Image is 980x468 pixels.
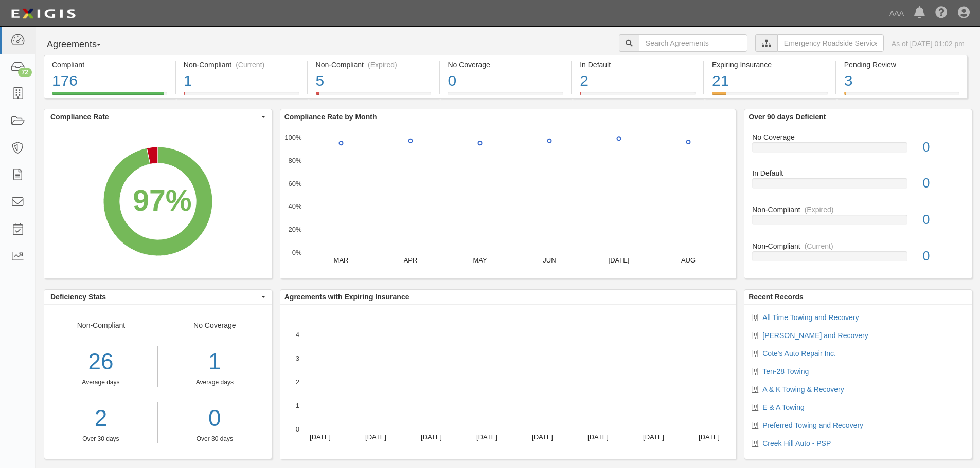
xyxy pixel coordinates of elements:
[762,349,836,358] a: Cote's Auto Repair Inc.
[52,70,167,92] div: 176
[44,34,121,55] button: Agreements
[310,433,331,441] text: [DATE]
[333,256,348,264] text: MAR
[836,92,968,100] a: Pending Review3
[50,292,259,302] span: Deficiency Stats
[712,70,828,92] div: 21
[440,92,571,100] a: No Coverage0
[184,60,299,70] div: Non-Compliant (Current)
[884,3,909,24] a: AAA
[699,433,720,441] text: [DATE]
[296,378,299,386] text: 2
[744,132,972,142] div: No Coverage
[752,204,964,241] a: Non-Compliant(Expired)0
[704,92,835,100] a: Expiring Insurance21
[749,293,804,301] b: Recent Records
[166,435,264,443] div: Over 30 days
[744,168,972,178] div: In Default
[280,305,736,459] svg: A chart.
[476,433,497,441] text: [DATE]
[762,385,844,394] a: A & K Towing & Recovery
[296,331,299,339] text: 4
[681,256,696,264] text: AUG
[587,433,609,441] text: [DATE]
[448,70,563,92] div: 0
[762,403,804,411] a: E & A Towing
[50,111,259,122] span: Compliance Rate
[288,202,301,210] text: 40%
[296,402,299,409] text: 1
[284,293,409,301] b: Agreements with Expiring Insurance
[52,60,167,70] div: Compliant
[915,138,972,157] div: 0
[762,367,809,376] a: Ten-28 Towing
[308,92,439,100] a: Non-Compliant(Expired)5
[712,60,828,70] div: Expiring Insurance
[448,60,563,70] div: No Coverage
[44,378,157,387] div: Average days
[752,241,964,270] a: Non-Compliant(Current)0
[288,179,301,187] text: 60%
[572,92,703,100] a: In Default2
[44,346,157,378] div: 26
[44,109,272,124] button: Compliance Rate
[844,60,959,70] div: Pending Review
[935,7,948,20] i: Help Center - Complianz
[915,247,972,266] div: 0
[777,34,884,52] input: Emergency Roadside Service (ERS)
[166,402,264,435] a: 0
[296,425,299,433] text: 0
[580,70,696,92] div: 2
[915,174,972,193] div: 0
[608,256,629,264] text: [DATE]
[316,70,432,92] div: 5
[296,354,299,362] text: 3
[8,5,79,23] img: logo-5460c22ac91f19d4615b14bd174203de0afe785f0fc80cf4dbbc73dc1793850b.png
[166,346,264,378] div: 1
[532,433,553,441] text: [DATE]
[762,331,868,340] a: [PERSON_NAME] and Recovery
[805,241,833,251] div: (Current)
[288,226,301,233] text: 20%
[44,435,157,443] div: Over 30 days
[473,256,487,264] text: MAY
[744,204,972,215] div: Non-Compliant
[158,320,272,443] div: No Coverage
[639,34,747,52] input: Search Agreements
[844,70,959,92] div: 3
[744,241,972,251] div: Non-Compliant
[805,204,834,215] div: (Expired)
[44,124,272,278] svg: A chart.
[44,290,272,304] button: Deficiency Stats
[44,320,158,443] div: Non-Compliant
[749,113,826,121] b: Over 90 days Deficient
[44,402,157,435] a: 2
[543,256,556,264] text: JUN
[166,378,264,387] div: Average days
[762,421,863,429] a: Preferred Towing and Recovery
[176,92,307,100] a: Non-Compliant(Current)1
[892,39,965,49] div: As of [DATE] 01:02 pm
[133,180,191,222] div: 97%
[403,256,417,264] text: APR
[288,157,301,164] text: 80%
[762,313,859,322] a: All Time Towing and Recovery
[762,439,831,447] a: Creek Hill Auto - PSP
[752,168,964,204] a: In Default0
[284,113,377,121] b: Compliance Rate by Month
[316,60,432,70] div: Non-Compliant (Expired)
[915,211,972,229] div: 0
[44,92,175,100] a: Compliant176
[280,124,736,278] div: A chart.
[421,433,442,441] text: [DATE]
[643,433,664,441] text: [DATE]
[284,134,302,141] text: 100%
[292,249,301,256] text: 0%
[368,60,397,70] div: (Expired)
[752,132,964,169] a: No Coverage0
[184,70,299,92] div: 1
